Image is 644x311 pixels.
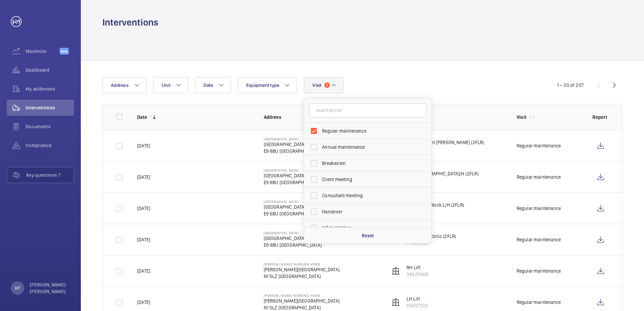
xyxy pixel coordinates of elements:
span: Dashboard [26,67,74,73]
p: L06- Starlight [PERSON_NAME] (2FLR) [407,139,484,146]
p: E9 6BU [GEOGRAPHIC_DATA] [264,179,322,186]
div: 1 – 30 of 207 [557,82,584,89]
span: Consultant meeting [322,192,415,199]
p: [GEOGRAPHIC_DATA] [264,204,322,210]
p: [GEOGRAPHIC_DATA] [264,168,322,172]
input: Search by visit [309,103,426,117]
span: Annual maintenance [322,144,415,150]
p: 42015166 [407,146,484,152]
p: [GEOGRAPHIC_DATA] [264,172,322,179]
button: Visit1 [304,77,343,93]
div: Regular maintenance [517,268,561,274]
p: [DATE] [137,174,150,180]
p: Reset [362,232,374,239]
span: Handover [322,208,415,215]
p: E9 6BU [GEOGRAPHIC_DATA] [264,210,322,217]
p: [DATE] [137,236,150,243]
p: L07- North Block L/H (2FLR) [407,202,464,208]
div: Regular maintenance [517,236,561,243]
span: IoT Installation [322,224,415,231]
p: [DATE] [137,142,150,149]
div: Regular maintenance [517,299,561,306]
span: 1 [324,82,330,88]
p: L08- [GEOGRAPHIC_DATA]/H (2FLR) [407,170,479,177]
span: Documents [26,123,74,130]
p: [GEOGRAPHIC_DATA] [264,231,322,235]
h1: Interventions [102,16,158,29]
button: Equipment type [238,77,297,93]
p: [DATE] [137,205,150,212]
span: My addresses [26,85,74,92]
p: RH Lift [407,264,428,271]
p: E9 6BU [GEOGRAPHIC_DATA] [264,242,322,248]
span: Compliance [26,142,74,149]
p: [PERSON_NAME] [PERSON_NAME] [30,281,70,295]
div: Regular maintenance [517,142,561,149]
span: Equipment type [246,82,280,88]
span: Visit [312,82,321,88]
p: [GEOGRAPHIC_DATA] [264,137,322,141]
div: Regular maintenance [517,205,561,212]
p: [PERSON_NAME] Nursing Home [264,262,340,266]
p: Date [137,114,147,120]
p: 20049803 [407,208,464,215]
img: elevator.svg [392,267,400,275]
span: Date [203,82,213,88]
span: Client meeting [322,176,415,183]
p: E9 6BU [GEOGRAPHIC_DATA] [264,148,322,154]
p: 65697202 [407,302,428,309]
p: [PERSON_NAME][GEOGRAPHIC_DATA] [264,266,340,273]
p: [DATE] [137,268,150,274]
p: [PERSON_NAME][GEOGRAPHIC_DATA] [264,298,340,304]
span: Interventions [26,104,74,111]
p: [GEOGRAPHIC_DATA] [264,235,322,242]
p: Visit [517,114,527,120]
p: Address [264,114,380,120]
span: Unit [162,82,170,88]
p: N1 5LZ [GEOGRAPHIC_DATA] [264,304,340,311]
p: [GEOGRAPHIC_DATA] [264,141,322,148]
span: Any questions ? [26,172,74,178]
p: [PERSON_NAME] Nursing Home [264,293,340,298]
p: Report [592,114,609,120]
p: KP [15,285,20,291]
p: [GEOGRAPHIC_DATA] [264,200,322,204]
button: Unit [153,77,188,93]
button: Date [195,77,231,93]
span: Address [111,82,129,88]
p: LH Lift [407,296,428,302]
button: Address [102,77,147,93]
span: Maximize [26,48,60,55]
p: N1 5LZ [GEOGRAPHIC_DATA] [264,273,340,280]
p: [DATE] [137,299,150,306]
img: elevator.svg [392,298,400,306]
p: 52570761 [407,177,479,184]
p: 38425468 [407,271,428,278]
span: Breakdown [322,160,415,167]
span: Beta [60,48,69,55]
p: Unit [390,114,506,120]
div: Regular maintenance [517,174,561,180]
span: Regular maintenance [322,128,415,134]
